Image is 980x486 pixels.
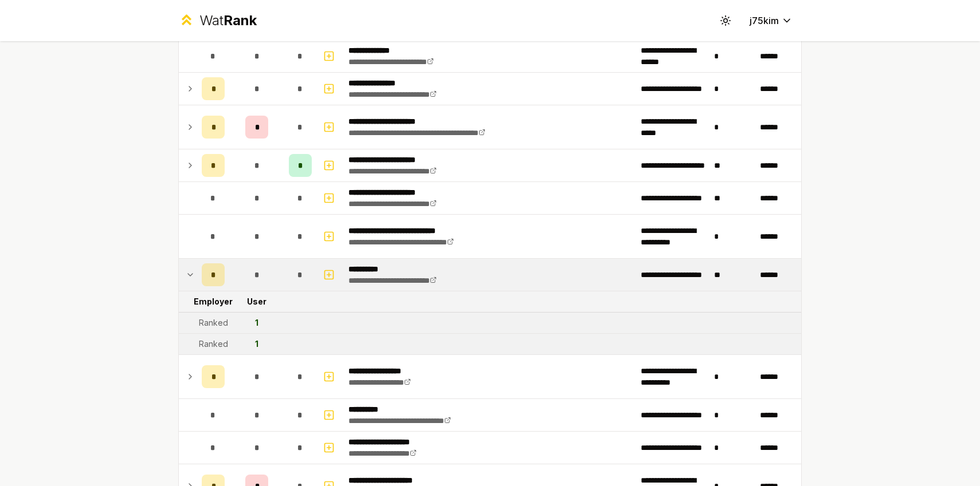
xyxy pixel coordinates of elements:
[229,291,284,312] td: User
[199,317,228,329] div: Ranked
[255,317,258,329] div: 1
[199,11,257,30] div: Wat
[255,338,258,350] div: 1
[750,14,779,27] span: j75kim
[197,291,229,312] td: Employer
[199,338,228,350] div: Ranked
[224,12,257,29] span: Rank
[740,10,802,31] button: j75kim
[178,11,257,30] a: WatRank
